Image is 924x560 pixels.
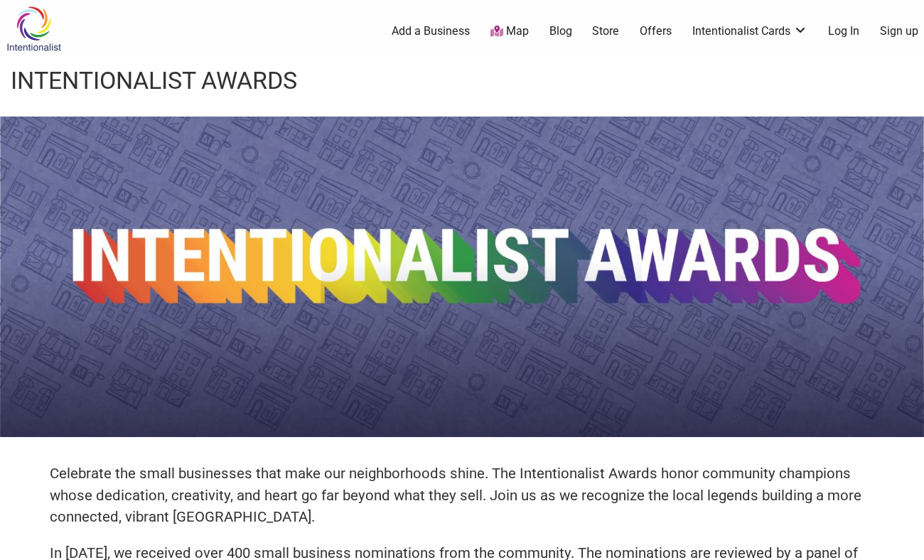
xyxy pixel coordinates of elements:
a: Intentionalist Cards [692,23,807,39]
a: Log In [828,23,859,39]
a: Map [490,23,529,40]
a: Blog [549,23,572,39]
a: Sign up [880,23,918,39]
a: Store [592,23,619,39]
a: Add a Business [392,23,470,39]
p: Celebrate the small businesses that make our neighborhoods shine. The Intentionalist Awards honor... [50,463,874,528]
h1: Intentionalist Awards [11,64,297,98]
a: Offers [640,23,672,39]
